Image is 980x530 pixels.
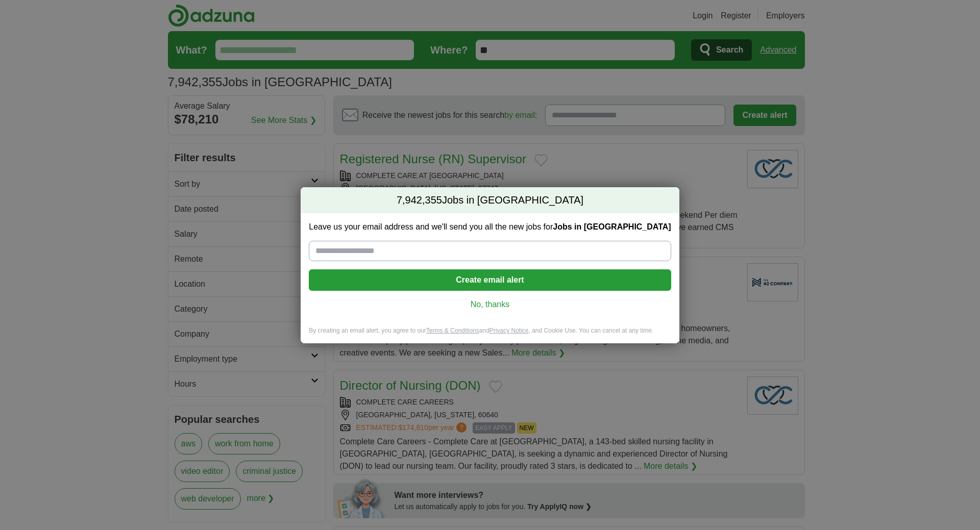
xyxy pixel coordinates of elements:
a: No, thanks [317,299,663,310]
a: Privacy Notice [489,327,529,334]
span: 7,942,355 [397,193,442,208]
label: Leave us your email address and we'll send you all the new jobs for [309,221,671,233]
h2: Jobs in [GEOGRAPHIC_DATA] [301,187,679,214]
strong: Jobs in [GEOGRAPHIC_DATA] [553,222,671,231]
div: By creating an email alert, you agree to our and , and Cookie Use. You can cancel at any time. [301,326,679,343]
a: Terms & Conditions [426,327,479,334]
button: Create email alert [309,269,671,291]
